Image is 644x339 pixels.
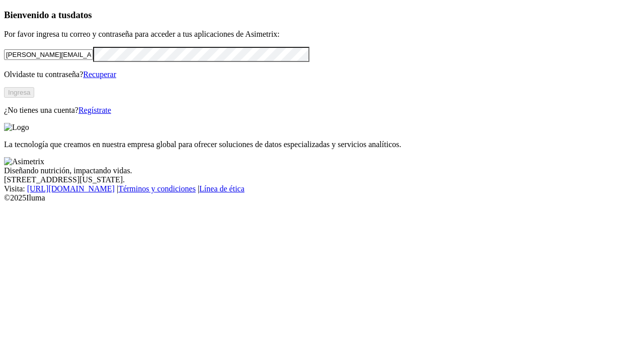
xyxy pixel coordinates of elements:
[27,184,115,193] a: [URL][DOMAIN_NAME]
[4,123,29,132] img: Logo
[4,87,34,98] button: Ingresa
[4,49,93,60] input: Tu correo
[199,184,245,193] a: Línea de ética
[4,30,640,39] p: Por favor ingresa tu correo y contraseña para acceder a tus aplicaciones de Asimetrix:
[4,70,640,79] p: Olvidaste tu contraseña?
[4,184,640,193] div: Visita : | |
[78,106,111,114] a: Regístrate
[4,106,640,115] p: ¿No tienes una cuenta?
[70,10,92,20] span: datos
[4,157,44,166] img: Asimetrix
[4,140,640,149] p: La tecnología que creamos en nuestra empresa global para ofrecer soluciones de datos especializad...
[83,70,116,79] a: Recuperar
[118,184,196,193] a: Términos y condiciones
[4,166,640,175] div: Diseñando nutrición, impactando vidas.
[4,193,640,202] div: © 2025 Iluma
[4,175,640,184] div: [STREET_ADDRESS][US_STATE].
[4,10,640,21] h3: Bienvenido a tus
